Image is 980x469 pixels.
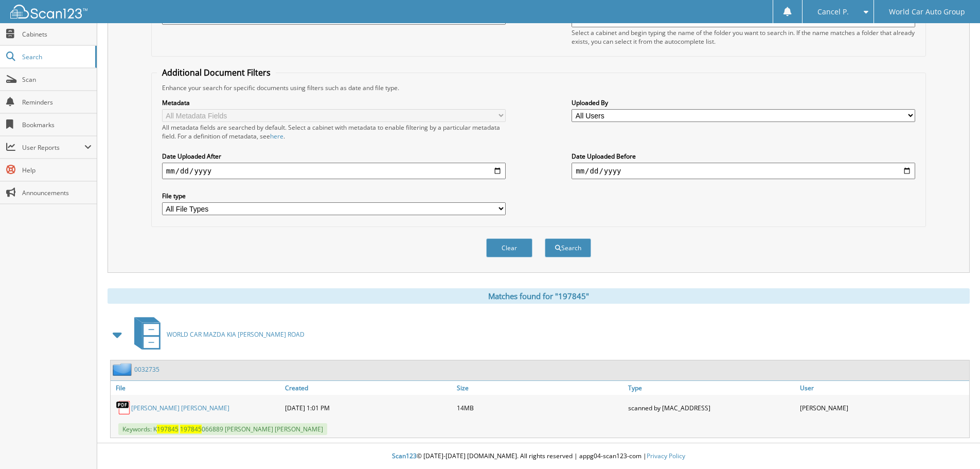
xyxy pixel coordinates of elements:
a: [PERSON_NAME] [PERSON_NAME] [131,404,229,412]
label: Date Uploaded Before [572,152,915,161]
button: Clear [486,238,532,257]
label: Uploaded By [572,98,915,107]
iframe: Chat Widget [929,420,980,469]
a: WORLD CAR MAZDA KIA [PERSON_NAME] ROAD [128,314,305,355]
a: Size [454,381,626,395]
a: Privacy Policy [647,451,685,460]
span: Cancel P. [817,9,849,15]
label: Date Uploaded After [162,152,506,161]
span: 197845 [180,425,202,433]
div: Select a cabinet and begin typing the name of the folder you want to search in. If the name match... [572,28,915,46]
div: [PERSON_NAME] [797,397,969,418]
span: Search [22,53,90,61]
span: 197845 [157,425,179,433]
span: Keywords: K 066889 [PERSON_NAME] [PERSON_NAME] [118,423,327,435]
input: start [162,163,506,179]
div: © [DATE]-[DATE] [DOMAIN_NAME]. All rights reserved | appg04-scan123-com | [97,444,980,469]
a: here [270,132,283,141]
img: folder2.png [113,363,134,376]
span: World Car Auto Group [889,9,965,15]
span: WORLD CAR MAZDA KIA [PERSON_NAME] ROAD [167,330,305,339]
span: Help [22,166,92,175]
img: PDF.png [116,400,131,415]
span: Announcements [22,188,92,197]
input: end [572,163,915,179]
div: 14MB [454,397,626,418]
a: 0032735 [134,365,159,374]
legend: Additional Document Filters [157,67,276,78]
span: User Reports [22,143,84,152]
div: Enhance your search for specific documents using filters such as date and file type. [157,83,920,92]
a: Created [282,381,454,395]
span: Scan [22,75,92,84]
a: File [111,381,282,395]
button: Search [545,238,591,257]
a: Type [626,381,797,395]
span: Reminders [22,98,92,107]
span: Cabinets [22,30,92,39]
div: scanned by [MAC_ADDRESS] [626,397,797,418]
label: File type [162,192,506,200]
div: All metadata fields are searched by default. Select a cabinet with metadata to enable filtering b... [162,123,506,141]
a: User [797,381,969,395]
span: Bookmarks [22,120,92,129]
span: Scan123 [392,451,417,460]
div: Matches found for "197845" [108,288,970,304]
div: [DATE] 1:01 PM [282,397,454,418]
img: scan123-logo-white.svg [10,5,87,19]
label: Metadata [162,98,506,107]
